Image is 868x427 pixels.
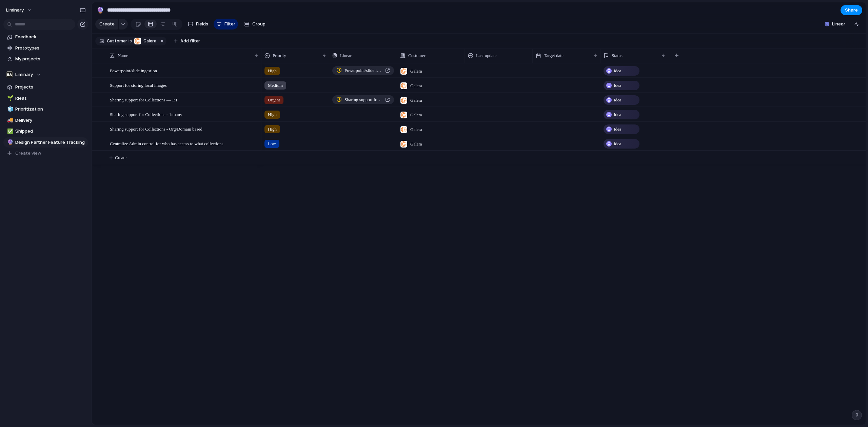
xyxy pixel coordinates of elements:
button: ✅ [6,128,13,135]
span: Galera [410,68,422,75]
button: Add filter [170,36,204,46]
span: Create [115,154,126,161]
button: liminary [3,5,36,16]
span: Prototypes [15,45,86,52]
span: Galera [410,126,422,133]
div: 🔮 [97,5,104,15]
span: Centralize Admin control for who has access to what collections [110,139,223,147]
span: Liminary [15,71,33,78]
button: Create [95,19,118,30]
a: Feedback [3,32,88,42]
span: High [268,111,277,118]
button: 🔮 [95,5,106,16]
span: Sharing support for Collections - 1:many [110,110,182,118]
span: Low [268,140,276,147]
button: Create view [3,148,88,158]
span: Feedback [15,34,86,40]
span: My projects [15,56,86,62]
span: Priority [273,52,286,59]
button: is [127,37,133,45]
button: Linear [822,19,848,29]
span: Sharing support for Collections — 1:1, and 1:many [344,96,382,103]
a: 🔮Design Partner Feature Tracking [3,137,88,148]
span: Target date [544,52,564,59]
span: Powerpoint/slide ingestion [344,67,382,74]
button: Share [841,5,862,15]
a: Sharing support for Collections — 1:1, and 1:many [332,95,394,104]
a: My projects [3,54,88,64]
div: ✅ [7,128,12,135]
button: 🧊 [6,106,13,113]
div: 🔮 [7,138,12,146]
span: Idea [614,126,621,133]
span: Prioritization [15,106,86,113]
span: Share [845,7,858,14]
span: High [268,126,277,133]
div: 🧊 [7,105,12,113]
span: Customer [107,38,127,44]
a: ✅Shipped [3,126,88,136]
span: Design Partner Feature Tracking [15,139,86,146]
a: Prototypes [3,43,88,53]
span: Linear [340,52,352,59]
button: Group [241,19,269,30]
button: 🔮 [6,139,13,146]
a: Powerpoint/slide ingestion [332,66,394,75]
span: is [129,38,132,44]
span: Urgent [268,97,280,103]
span: Galera [410,97,422,104]
span: Powerpoint/slide ingestion [110,66,157,74]
span: Projects [15,84,86,91]
div: 🌱 [7,94,12,102]
span: Sharing support for Collections - Org/Domain based [110,125,202,133]
span: Support for storing local images [110,81,167,89]
span: Name [118,52,128,59]
span: Idea [614,97,621,103]
div: 🚚 [7,116,12,124]
span: Galera [143,38,156,44]
span: Group [252,21,265,27]
button: 🚚 [6,117,13,124]
a: 🧊Prioritization [3,104,88,114]
span: Medium [268,82,283,89]
span: Delivery [15,117,86,124]
span: Shipped [15,128,86,135]
span: Last update [476,52,496,59]
span: Ideas [15,95,86,102]
span: Galera [410,112,422,118]
span: Customer [408,52,426,59]
span: liminary [6,7,24,14]
span: Idea [614,67,621,74]
a: Projects [3,82,88,92]
a: 🚚Delivery [3,115,88,125]
span: Idea [614,111,621,118]
span: Filter [224,21,235,27]
span: Create [99,21,115,27]
a: 🌱Ideas [3,93,88,103]
span: Galera [410,82,422,89]
button: Filter [214,19,238,30]
button: Fields [185,19,211,30]
span: Galera [410,141,422,148]
span: High [268,67,277,74]
span: Idea [614,140,621,147]
span: Linear [832,21,845,27]
span: Status [612,52,623,59]
span: Fields [196,21,208,27]
button: 🌱 [6,95,13,102]
button: Liminary [3,70,88,80]
span: Idea [614,82,621,89]
span: Add filter [180,38,200,44]
button: Galera [133,37,158,45]
span: Sharing support for Collections — 1:1 [110,96,178,103]
span: Create view [15,150,41,157]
